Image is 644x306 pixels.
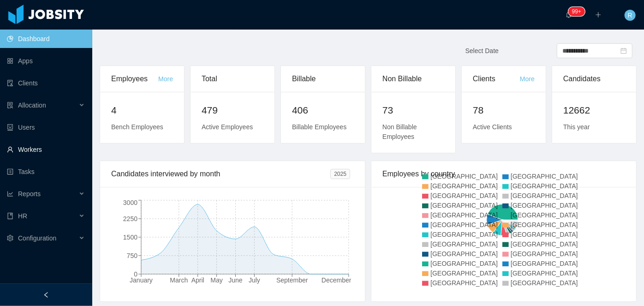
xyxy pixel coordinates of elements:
[430,279,498,287] span: [GEOGRAPHIC_DATA]
[158,75,173,83] a: More
[382,161,625,187] div: Employees by country
[511,231,578,238] span: [GEOGRAPHIC_DATA]
[430,221,498,228] span: [GEOGRAPHIC_DATA]
[18,212,27,220] span: HR
[473,103,535,118] h2: 78
[7,191,13,197] i: icon: line-chart
[18,190,41,198] span: Reports
[292,123,346,131] span: Billable Employees
[170,276,188,284] tspan: March
[511,211,578,219] span: [GEOGRAPHIC_DATA]
[511,192,578,199] span: [GEOGRAPHIC_DATA]
[430,250,498,258] span: [GEOGRAPHIC_DATA]
[228,276,243,284] tspan: June
[473,66,520,92] div: Clients
[292,103,354,118] h2: 406
[7,30,85,48] a: icon: pie-chartDashboard
[511,260,578,267] span: [GEOGRAPHIC_DATA]
[511,202,578,209] span: [GEOGRAPHIC_DATA]
[620,48,627,54] i: icon: calendar
[511,173,578,180] span: [GEOGRAPHIC_DATA]
[123,199,137,206] tspan: 3000
[202,66,263,92] div: Total
[191,276,204,284] tspan: April
[7,213,13,219] i: icon: book
[322,276,352,284] tspan: December
[202,123,253,131] span: Active Employees
[511,182,578,190] span: [GEOGRAPHIC_DATA]
[134,270,137,278] tspan: 0
[7,162,85,181] a: icon: profileTasks
[520,75,535,83] a: More
[382,123,417,140] span: Non Billable Employees
[511,250,578,258] span: [GEOGRAPHIC_DATA]
[382,103,444,118] h2: 73
[430,240,498,248] span: [GEOGRAPHIC_DATA]
[111,103,173,118] h2: 4
[511,240,578,248] span: [GEOGRAPHIC_DATA]
[473,123,512,131] span: Active Clients
[382,66,444,92] div: Non Billable
[7,52,85,70] a: icon: appstoreApps
[127,252,138,259] tspan: 750
[111,66,158,92] div: Employees
[511,270,578,277] span: [GEOGRAPHIC_DATA]
[430,173,498,180] span: [GEOGRAPHIC_DATA]
[430,192,498,199] span: [GEOGRAPHIC_DATA]
[430,202,498,209] span: [GEOGRAPHIC_DATA]
[566,12,572,18] i: icon: bell
[595,12,602,18] i: icon: plus
[563,123,590,131] span: This year
[7,140,85,159] a: icon: userWorkers
[249,276,260,284] tspan: July
[563,66,625,92] div: Candidates
[7,74,85,92] a: icon: auditClients
[276,276,308,284] tspan: September
[202,103,263,118] h2: 479
[511,279,578,287] span: [GEOGRAPHIC_DATA]
[430,182,498,190] span: [GEOGRAPHIC_DATA]
[465,47,499,54] span: Select Date
[7,235,13,241] i: icon: setting
[568,7,585,16] sup: 244
[123,234,137,241] tspan: 1500
[18,234,56,242] span: Configuration
[111,161,330,187] div: Candidates interviewed by month
[563,103,625,118] h2: 12662
[430,211,498,219] span: [GEOGRAPHIC_DATA]
[511,221,578,228] span: [GEOGRAPHIC_DATA]
[130,276,153,284] tspan: January
[210,276,222,284] tspan: May
[7,118,85,137] a: icon: robotUsers
[330,169,350,179] span: 2025
[7,102,13,108] i: icon: solution
[18,102,46,109] span: Allocation
[430,270,498,277] span: [GEOGRAPHIC_DATA]
[430,260,498,267] span: [GEOGRAPHIC_DATA]
[111,123,163,131] span: Bench Employees
[292,66,354,92] div: Billable
[123,215,137,222] tspan: 2250
[430,231,498,238] span: [GEOGRAPHIC_DATA]
[628,10,632,21] span: R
